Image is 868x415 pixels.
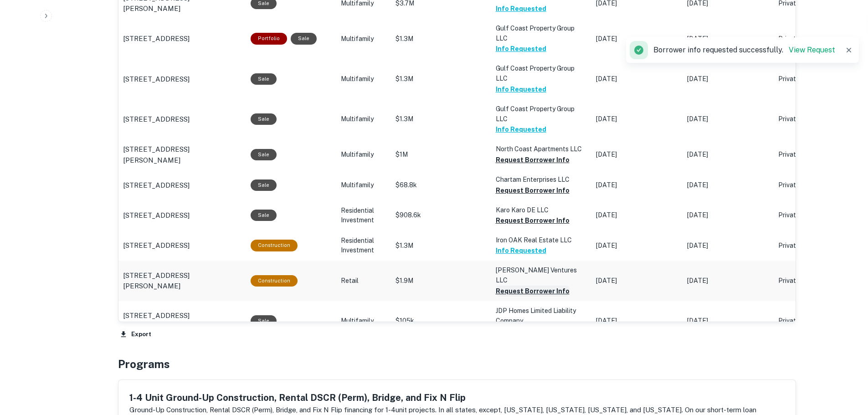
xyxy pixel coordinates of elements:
[123,210,241,221] a: [STREET_ADDRESS]
[123,180,241,191] a: [STREET_ADDRESS]
[251,240,298,251] div: This loan purpose was for construction
[778,180,851,190] p: Private Money
[496,63,587,83] p: Gulf Coast Property Group LLC
[496,215,570,226] button: Request Borrower Info
[123,74,241,85] a: [STREET_ADDRESS]
[496,205,587,215] p: Karo Karo DE LLC
[123,240,241,251] a: [STREET_ADDRESS]
[596,316,678,326] p: [DATE]
[496,144,587,154] p: North Coast Apartments LLC
[778,241,851,251] p: Private Money
[341,236,386,255] p: Residential Investment
[822,342,868,386] iframe: Chat Widget
[251,149,277,160] div: Sale
[123,270,241,292] a: [STREET_ADDRESS][PERSON_NAME]
[687,114,769,124] p: [DATE]
[496,3,546,14] button: Info Requested
[496,84,546,95] button: Info Requested
[123,33,190,44] p: [STREET_ADDRESS]
[123,74,190,85] p: [STREET_ADDRESS]
[341,34,386,44] p: Multifamily
[123,180,190,191] p: [STREET_ADDRESS]
[496,245,546,256] button: Info Requested
[596,241,678,251] p: [DATE]
[496,23,587,43] p: Gulf Coast Property Group LLC
[395,114,487,124] p: $1.3M
[687,150,769,159] p: [DATE]
[496,124,546,135] button: Info Requested
[395,34,487,44] p: $1.3M
[496,306,587,326] p: JDP Homes Limited Liability Company
[496,265,587,285] p: [PERSON_NAME] Ventures LLC
[123,114,190,125] p: [STREET_ADDRESS]
[596,180,678,190] p: [DATE]
[251,210,277,221] div: Sale
[123,114,241,125] a: [STREET_ADDRESS]
[395,210,487,220] p: $908.6k
[596,276,678,286] p: [DATE]
[341,276,386,286] p: Retail
[496,286,570,297] button: Request Borrower Info
[123,144,241,165] a: [STREET_ADDRESS][PERSON_NAME]
[341,74,386,84] p: Multifamily
[496,235,587,245] p: Iron OAK Real Estate LLC
[778,276,851,286] p: Private Money
[778,114,851,124] p: Private Money
[687,241,769,251] p: [DATE]
[123,210,190,221] p: [STREET_ADDRESS]
[496,185,570,196] button: Request Borrower Info
[123,310,241,332] a: [STREET_ADDRESS][PERSON_NAME]
[341,114,386,124] p: Multifamily
[496,43,546,54] button: Info Requested
[251,315,277,327] div: Sale
[251,275,298,287] div: This loan purpose was for construction
[341,316,386,326] p: Multifamily
[496,104,587,124] p: Gulf Coast Property Group LLC
[596,34,678,44] p: [DATE]
[291,33,317,44] div: Sale
[251,113,277,125] div: Sale
[687,276,769,286] p: [DATE]
[596,210,678,220] p: [DATE]
[596,150,678,159] p: [DATE]
[118,356,170,372] h4: Programs
[341,206,386,225] p: Residential Investment
[251,73,277,85] div: Sale
[596,114,678,124] p: [DATE]
[395,241,487,251] p: $1.3M
[123,240,190,251] p: [STREET_ADDRESS]
[596,74,678,84] p: [DATE]
[687,210,769,220] p: [DATE]
[653,45,835,56] p: Borrower info requested successfully.
[687,180,769,190] p: [DATE]
[251,179,277,191] div: Sale
[395,316,487,326] p: $105k
[123,33,241,44] a: [STREET_ADDRESS]
[496,174,587,184] p: Chartam Enterprises LLC
[789,46,835,54] a: View Request
[496,154,570,165] button: Request Borrower Info
[395,180,487,190] p: $68.8k
[341,150,386,159] p: Multifamily
[341,180,386,190] p: Multifamily
[129,391,785,405] h5: 1-4 Unit Ground-Up Construction, Rental DSCR (Perm), Bridge, and Fix N Flip
[251,33,287,44] div: This is a portfolio loan with 2 properties
[687,316,769,326] p: [DATE]
[778,210,851,220] p: Private Money
[687,74,769,84] p: [DATE]
[118,328,154,341] button: Export
[778,74,851,84] p: Private Money
[395,74,487,84] p: $1.3M
[778,316,851,326] p: Private Money
[395,276,487,286] p: $1.9M
[395,150,487,159] p: $1M
[778,150,851,159] p: Private Money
